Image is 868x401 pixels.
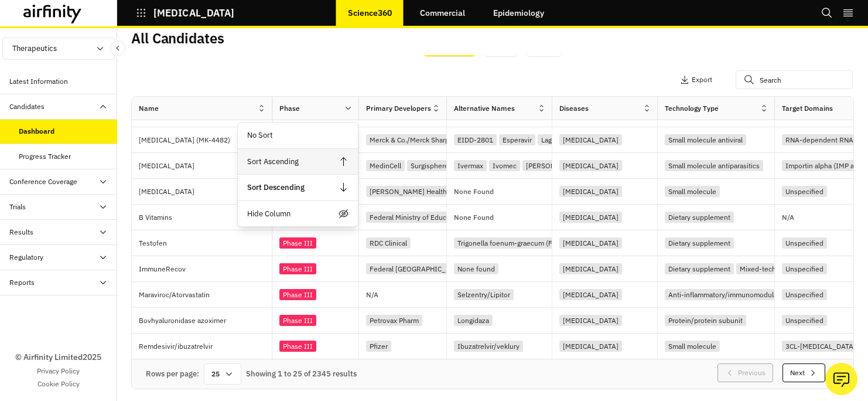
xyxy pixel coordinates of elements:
div: Latest Information [9,76,68,87]
p: [MEDICAL_DATA] [153,8,234,18]
div: Unspecified [782,289,827,300]
div: Longidaza [454,315,493,326]
div: Merck & Co./Merck Sharp & Dohme (MSD) [366,134,505,145]
p: Bovhyaluronidase azoximer [139,315,272,327]
div: Petrovax Pharm [366,315,422,326]
div: Diseases [559,103,589,114]
div: [MEDICAL_DATA] [559,212,622,223]
p: [MEDICAL_DATA] (MK-4482) [139,134,272,146]
button: Next [782,363,825,382]
div: Results [9,227,33,237]
p: Testofen [139,237,272,249]
div: [MEDICAL_DATA] [559,289,622,300]
div: Dashboard [19,126,54,137]
div: RDC Clinical [366,237,411,249]
div: Reports [9,277,35,288]
p: Maraviroc/Atorvastatin [139,289,272,301]
div: Phase III [279,237,316,249]
p: Export [692,76,712,84]
div: Small molecule [665,341,720,352]
button: Previous [717,363,773,382]
button: Therapeutics [2,38,115,60]
div: Target Domains [782,103,833,114]
a: Cookie Policy [37,379,80,389]
input: Search [736,70,853,89]
div: Dietary supplement [665,237,734,249]
div: Anti-inflammatory/immunomodulator (non steroidal) [665,289,838,300]
div: Conference Coverage [9,176,77,187]
div: Phase III [279,341,316,352]
div: Unspecified [782,186,827,197]
div: None found [454,263,498,274]
div: Mixed-technology [MEDICAL_DATA] [736,263,858,274]
div: [PERSON_NAME] Health Research Institute [366,186,511,197]
div: Hide Column [238,201,358,227]
div: [MEDICAL_DATA] [559,186,622,197]
p: N/A [366,291,378,298]
div: Protein/protein subunit [665,315,746,326]
p: B Vitamins [139,212,272,223]
div: Sort Ascending [238,149,358,175]
p: Science360 [348,8,392,18]
p: None Found [454,214,494,221]
div: Phase III [279,315,316,326]
div: Name [139,103,159,114]
p: None Found [454,188,494,195]
div: Small molecule antiviral [665,134,746,145]
p: ImmuneRecov [139,263,272,275]
p: © Airfinity Limited 2025 [15,351,101,363]
button: [MEDICAL_DATA] [136,3,234,23]
button: Close Sidebar [110,40,125,56]
div: Surgisphere Corp [407,160,469,171]
div: Progress Tracker [19,151,71,162]
div: Small molecule antiparasitics [665,160,763,171]
div: Regulatory [9,252,43,263]
div: [MEDICAL_DATA] [559,237,622,249]
div: Pfizer [366,341,391,352]
div: Dietary supplement [665,263,734,274]
div: Lagevrio [538,134,571,145]
div: Showing 1 to 25 of 2345 results [246,368,357,380]
div: Small molecule [665,186,720,197]
div: Sort Descending [238,175,358,201]
div: MedinCell [366,160,405,171]
div: Federal Ministry of Education and Research of Germany (BMBF) [366,212,575,223]
div: [MEDICAL_DATA] [559,263,622,274]
h2: All Candidates [131,30,224,47]
p: [MEDICAL_DATA] [139,186,272,198]
div: Trigonella foenum-graecum (Fenugreek) seed [454,237,606,249]
a: Privacy Policy [37,366,80,376]
div: [MEDICAL_DATA] [559,134,622,145]
button: Ask our analysts [825,363,857,395]
div: Alternative Names [454,103,515,114]
div: Ibuzatrelvir/veklury [454,341,523,352]
div: [MEDICAL_DATA] [559,341,622,352]
button: Export [680,70,712,89]
div: Selzentry/Lipitor [454,289,514,300]
div: Esperavir [499,134,535,145]
div: Trials [9,202,26,212]
div: Rows per page: [146,368,199,380]
div: Primary Developers [366,103,431,114]
div: Technology Type [665,103,719,114]
div: EIDD-2801 [454,134,497,145]
div: Ivomec [489,160,520,171]
div: Unspecified [782,237,827,249]
div: Unspecified [782,263,827,274]
div: [MEDICAL_DATA] [559,315,622,326]
div: Phase III [279,263,316,274]
p: Remdesivir/ibuzatrelvir [139,341,272,352]
button: Search [821,3,833,23]
div: Candidates [9,101,45,112]
div: Ivermax [454,160,487,171]
div: Unspecified [782,315,827,326]
div: 25 [204,363,241,385]
div: 3CL-[MEDICAL_DATA] [782,341,859,352]
p: [MEDICAL_DATA] [139,160,272,172]
div: Dietary supplement [665,212,734,223]
div: Federal [GEOGRAPHIC_DATA] (UNIFESP) [366,263,504,274]
div: [MEDICAL_DATA] [559,160,622,171]
div: [PERSON_NAME]-163 [522,160,600,171]
div: No Sort [238,123,358,149]
p: N/A [782,214,794,221]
